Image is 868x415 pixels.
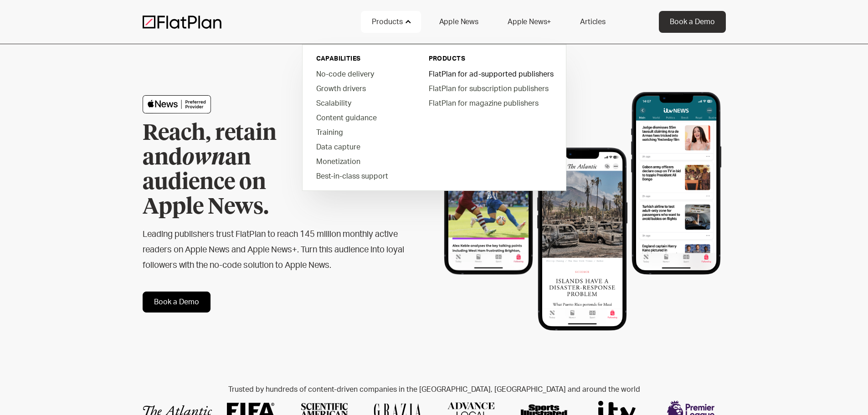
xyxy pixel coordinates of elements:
a: Data capture [309,139,412,154]
a: Book a Demo [143,292,211,313]
div: capabilities [316,54,405,63]
a: No-code delivery [309,67,412,81]
h2: Leading publishers trust FlatPlan to reach 145 million monthly active readers on Apple News and A... [143,227,405,273]
div: Products [372,16,403,27]
em: own [182,147,225,169]
div: PRODUCTS [429,54,552,63]
a: Apple News [428,11,489,33]
a: Monetization [309,154,412,169]
a: Apple News+ [497,11,562,33]
a: Articles [569,11,616,33]
a: Book a Demo [659,11,726,33]
a: Scalability [309,96,412,110]
div: Book a Demo [670,16,715,27]
a: FlatPlan for magazine publishers [421,96,560,110]
a: FlatPlan for ad-supported publishers [421,67,560,81]
nav: Products [302,41,566,191]
h2: Trusted by hundreds of content-driven companies in the [GEOGRAPHIC_DATA], [GEOGRAPHIC_DATA] and a... [143,385,726,394]
h1: Reach, retain and an audience on Apple News. [143,121,329,220]
div: Products [361,11,421,33]
a: Training [309,125,412,139]
a: Best-in-class support [309,169,412,183]
a: FlatPlan for subscription publishers [421,81,560,96]
a: Content guidance [309,110,412,125]
a: Growth drivers [309,81,412,96]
